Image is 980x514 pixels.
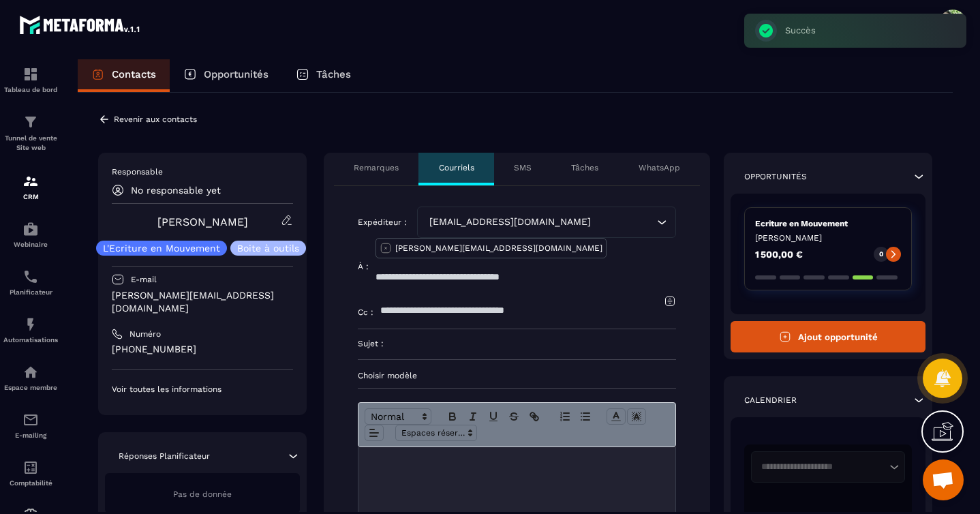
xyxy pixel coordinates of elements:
p: Revenir aux contacts [114,115,197,124]
p: Responsable [112,166,293,177]
button: Ajout opportunité [731,321,925,352]
img: scheduler [22,269,39,285]
p: Voir toutes les informations [112,384,293,395]
p: E-mailing [3,432,58,439]
a: automationsautomationsEspace membre [3,354,58,402]
p: Opportunités [204,68,269,80]
p: Cc : [358,307,373,318]
p: WhatsApp [639,162,680,173]
a: schedulerschedulerPlanificateur [3,258,58,306]
a: formationformationCRM [3,163,58,211]
a: formationformationTunnel de vente Site web [3,104,58,163]
p: Espace membre [3,384,58,391]
p: Automatisations [3,336,58,344]
img: email [22,412,39,428]
p: [PERSON_NAME] [755,232,901,243]
p: Expéditeur : [358,217,407,228]
a: [PERSON_NAME] [157,215,248,228]
p: Numéro [129,329,161,339]
p: Ecriture en Mouvement [755,218,901,229]
a: Tâches [282,59,365,92]
img: automations [22,221,39,237]
p: Planificateur [3,288,58,296]
p: Tunnel de vente Site web [3,134,58,153]
p: Webinaire [3,241,58,248]
p: L'Ecriture en Mouvement [103,243,220,253]
a: Opportunités [170,59,282,92]
img: accountant [22,459,39,476]
p: [PHONE_NUMBER] [112,343,293,356]
p: Courriels [439,162,474,173]
a: formationformationTableau de bord [3,56,58,104]
p: SMS [514,162,532,173]
p: No responsable yet [131,185,221,196]
img: logo [19,12,142,37]
p: Tâches [571,162,598,173]
div: Search for option [417,207,676,238]
a: Contacts [78,59,170,92]
p: Sujet : [358,338,384,349]
p: Remarques [354,162,399,173]
img: formation [22,173,39,190]
p: [PERSON_NAME][EMAIL_ADDRESS][DOMAIN_NAME] [395,243,602,254]
p: Boite à outils [237,243,299,253]
p: 0 [879,250,883,259]
div: Ouvrir le chat [923,459,964,500]
p: Tâches [316,68,351,80]
p: Choisir modèle [358,370,676,381]
p: Calendrier [744,395,797,406]
p: 1 500,00 € [755,250,803,259]
span: Pas de donnée [173,489,232,499]
img: formation [22,66,39,82]
p: Tableau de bord [3,86,58,93]
img: formation [22,114,39,130]
p: Comptabilité [3,479,58,487]
p: À : [358,261,369,272]
p: Contacts [112,68,156,80]
p: CRM [3,193,58,200]
span: [EMAIL_ADDRESS][DOMAIN_NAME] [426,215,594,230]
a: automationsautomationsWebinaire [3,211,58,258]
input: Search for option [594,215,654,230]
img: automations [22,316,39,333]
a: emailemailE-mailing [3,402,58,449]
a: automationsautomationsAutomatisations [3,306,58,354]
p: Opportunités [744,171,807,182]
a: accountantaccountantComptabilité [3,449,58,497]
img: automations [22,364,39,380]
p: Réponses Planificateur [119,451,210,462]
p: E-mail [131,274,157,285]
p: [PERSON_NAME][EMAIL_ADDRESS][DOMAIN_NAME] [112,289,293,315]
